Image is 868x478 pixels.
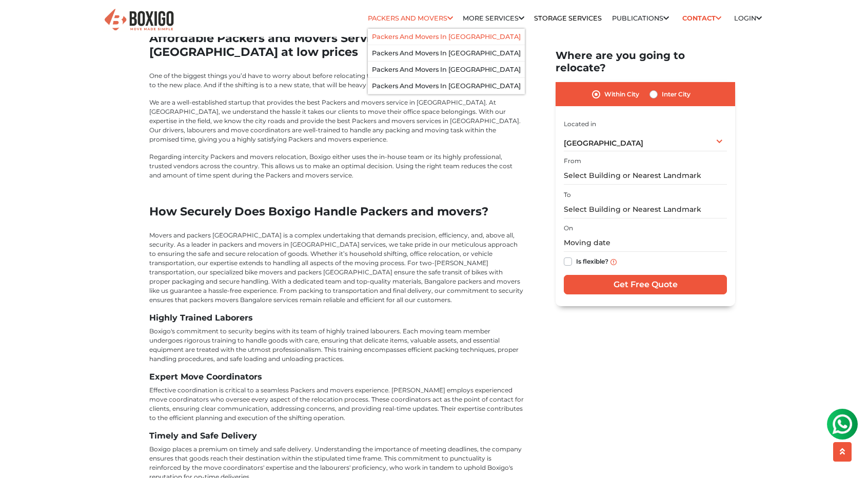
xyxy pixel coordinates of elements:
p: Regarding intercity Packers and movers relocation, Boxigo either uses the in-house team or its hi... [149,152,524,180]
p: Movers and packers [GEOGRAPHIC_DATA] is a complex undertaking that demands precision, efficiency,... [149,231,524,305]
input: Select Building or Nearest Landmark [564,201,727,218]
h3: Timely and Safe Delivery [149,431,524,441]
button: scroll up [833,442,852,462]
h2: Affordable Packers and Movers Services in [GEOGRAPHIC_DATA] at low prices [149,31,524,59]
p: We are a well-established startup that provides the best Packers and movers service in [GEOGRAPHI... [149,98,524,144]
label: Inter City [662,88,691,101]
h3: Expert Move Coordinators [149,372,524,382]
span: [GEOGRAPHIC_DATA] [564,139,643,148]
label: On [564,224,573,233]
img: info [610,259,617,265]
a: Login [734,14,762,22]
a: Packers and Movers in [GEOGRAPHIC_DATA] [372,66,521,73]
a: Packers and Movers in [GEOGRAPHIC_DATA] [372,82,521,90]
input: Get Free Quote [564,275,727,295]
img: whatsapp-icon.svg [10,10,31,31]
h2: How Securely Does Boxigo Handle Packers and movers? [149,205,524,218]
a: Packers and Movers [368,14,453,22]
h3: Highly Trained Laborers [149,313,524,323]
a: Packers and Movers in [GEOGRAPHIC_DATA] [372,49,521,57]
a: Publications [612,14,669,22]
input: Select Building or Nearest Landmark [564,167,727,185]
label: To [564,190,571,200]
input: Moving date [564,234,727,252]
a: More services [463,14,524,22]
a: Contact [679,10,724,26]
img: Boxigo [103,8,175,33]
a: Packers and Movers in [GEOGRAPHIC_DATA] [372,33,521,41]
h2: Where are you going to relocate? [556,49,735,74]
p: Boxigo's commitment to security begins with its team of highly trained labourers. Each moving tea... [149,327,524,364]
p: One of the biggest things you’d have to worry about before relocating to your new location would ... [149,71,524,90]
label: Located in [564,120,596,129]
label: Within City [604,88,639,101]
label: Is flexible? [576,256,608,267]
p: Effective coordination is critical to a seamless Packers and movers experience. [PERSON_NAME] emp... [149,386,524,423]
label: From [564,157,581,166]
a: Storage Services [534,14,602,22]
